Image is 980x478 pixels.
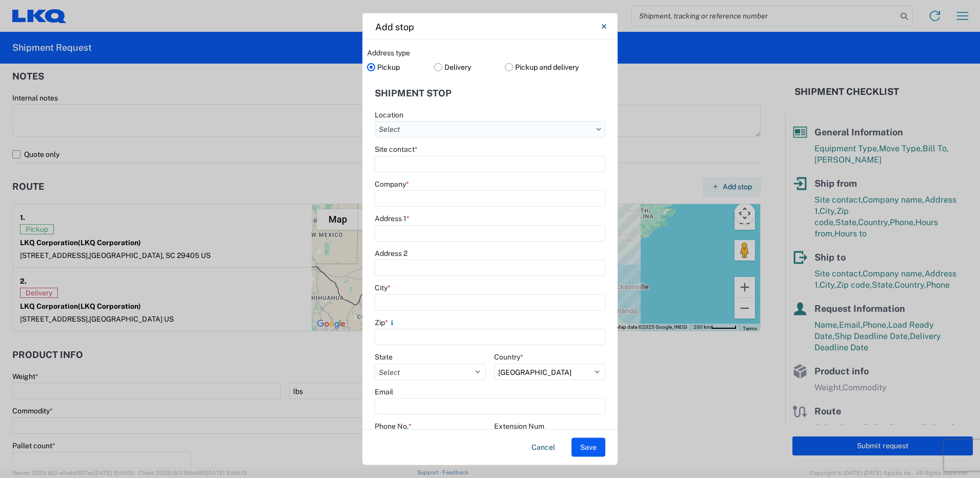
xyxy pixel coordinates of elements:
[375,179,409,188] label: Company
[375,422,412,431] label: Phone No.
[375,283,391,292] label: City
[375,214,410,223] label: Address 1
[523,438,563,457] button: Cancel
[375,145,418,154] label: Site contact
[375,317,396,327] label: Zip
[375,110,403,119] label: Location
[375,121,605,137] input: Select
[594,16,614,37] button: Close
[571,438,605,457] button: Save
[367,48,410,57] label: Address type
[375,248,407,257] label: Address 2
[375,19,414,33] h4: Add stop
[505,59,613,74] label: Pickup and delivery
[375,387,393,396] label: Email
[375,88,452,98] h2: Shipment stop
[494,422,544,431] label: Extension Num
[375,352,393,362] label: State
[367,59,434,74] label: Pickup
[494,352,523,362] label: Country
[434,59,505,74] label: Delivery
